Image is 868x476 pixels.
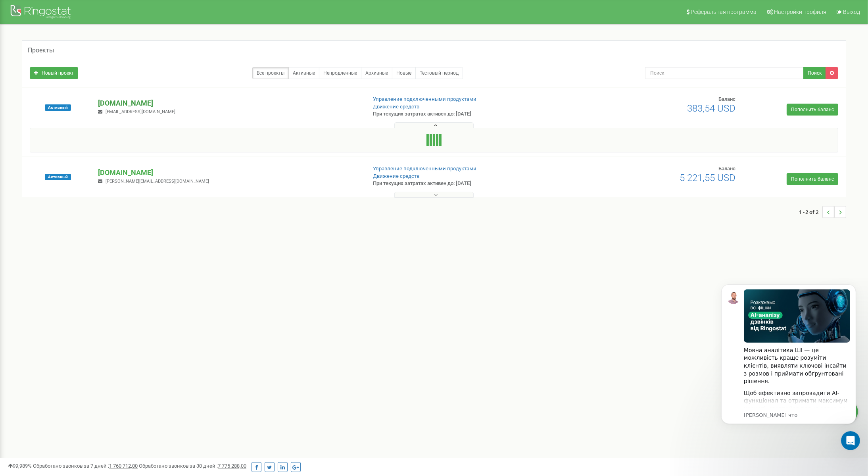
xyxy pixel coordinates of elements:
a: Управление подключенными продуктами [373,96,476,102]
span: Активный [45,174,71,180]
span: Баланс [719,96,736,102]
span: Обработано звонков за 7 дней : [33,463,138,469]
p: [DOMAIN_NAME] [98,98,359,108]
span: Баланс [719,166,736,172]
a: Управление подключенными продуктами [373,166,476,172]
span: Активный [45,104,71,111]
a: Новые [392,67,416,79]
a: Движение средств [373,104,419,110]
a: Пополнить баланс [787,173,838,185]
iframe: Intercom notifications сообщение [709,272,868,455]
a: Активные [288,67,319,79]
a: Движение средств [373,173,419,179]
span: 1 - 2 of 2 [799,206,822,218]
u: 1 760 712,00 [109,463,138,469]
iframe: Intercom live chat [841,431,860,450]
input: Поиск [645,67,804,79]
p: [DOMAIN_NAME] [98,168,359,178]
span: Реферальная программа [691,9,757,15]
span: 99,989% [8,463,32,469]
h5: Проекты [28,47,54,54]
span: 383,54 USD [687,103,736,114]
a: Тестовый период [415,67,463,79]
p: При текущих затратах активен до: [DATE] [373,180,566,187]
span: Выход [843,9,860,15]
span: Обработано звонков за 30 дней : [139,463,246,469]
p: При текущих затратах активен до: [DATE] [373,110,566,118]
a: Все проекты [252,67,289,79]
span: [EMAIL_ADDRESS][DOMAIN_NAME] [106,109,175,114]
a: Пополнить баланс [787,104,838,116]
nav: ... [799,198,846,226]
span: Настройки профиля [774,9,826,15]
span: 5 221,55 USD [680,172,736,183]
button: Поиск [803,67,826,79]
a: Новый проект [30,67,78,79]
a: Архивные [361,67,392,79]
a: Непродленные [319,67,361,79]
span: [PERSON_NAME][EMAIL_ADDRESS][DOMAIN_NAME] [106,179,209,184]
u: 7 775 288,00 [218,463,246,469]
